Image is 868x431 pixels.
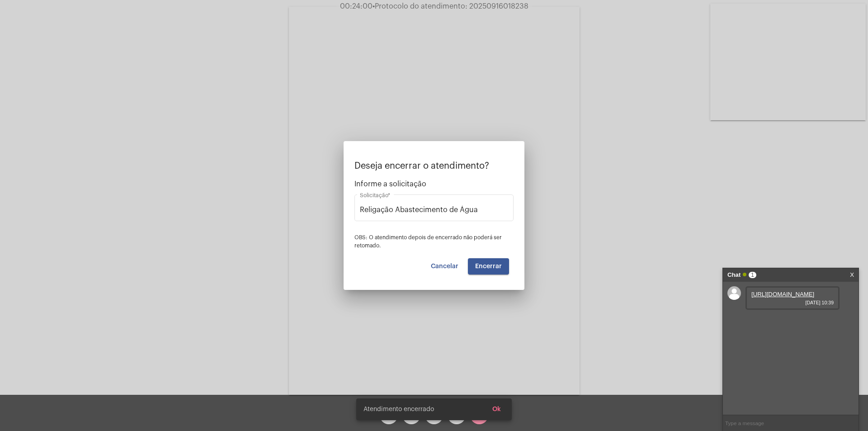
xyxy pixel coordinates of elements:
[424,258,466,275] button: Cancelar
[373,3,528,10] span: Protocolo do atendimento: 20250916018238
[475,263,502,270] span: Encerrar
[360,206,508,214] input: Buscar solicitação
[743,273,746,276] span: Online
[749,272,756,278] span: 1
[850,268,854,282] a: X
[354,161,514,171] p: Deseja encerrar o atendimento?
[751,300,834,305] span: [DATE] 10:39
[431,263,458,270] span: Cancelar
[373,3,375,10] span: •
[468,258,509,275] button: Encerrar
[354,235,502,248] span: OBS: O atendimento depois de encerrado não poderá ser retomado.
[727,268,741,282] strong: Chat
[751,291,814,298] a: [URL][DOMAIN_NAME]
[363,405,434,414] span: Atendimento encerrado
[354,180,514,188] span: Informe a solicitação
[340,3,373,10] span: 00:24:00
[492,406,501,412] span: Ok
[723,415,859,431] input: Type a message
